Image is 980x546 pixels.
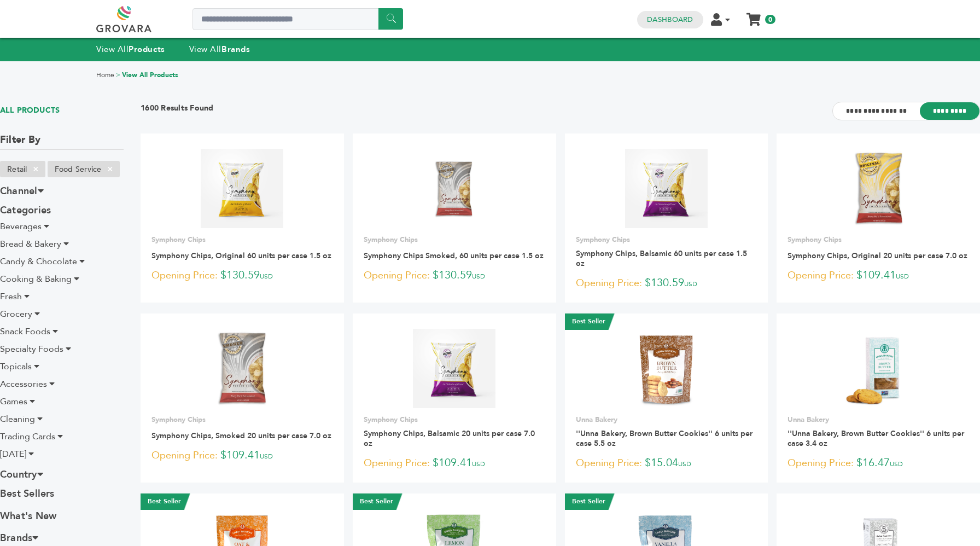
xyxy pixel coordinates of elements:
a: Home [96,71,114,79]
span: Opening Price: [576,456,642,471]
li: Food Service [48,161,120,177]
span: Opening Price: [576,276,642,291]
a: Symphony Chips, Original 20 units per case 7.0 oz [787,251,967,261]
a: Symphony Chips, Original 60 units per case 1.5 oz [151,251,331,261]
img: ''Unna Bakery, Brown Butter Cookies'' 6 units per case 5.5 oz [627,329,706,408]
span: USD [890,460,903,468]
a: View AllProducts [96,44,165,55]
strong: Brands [221,44,250,55]
img: Symphony Chips, Original 60 units per case 1.5 oz [201,149,283,228]
span: USD [260,452,273,461]
p: Symphony Chips [364,235,545,245]
p: Symphony Chips [151,415,333,425]
span: USD [472,460,485,468]
a: ''Unna Bakery, Brown Butter Cookies'' 6 units per case 5.5 oz [576,428,752,449]
img: Symphony Chips, Balsamic 60 units per case 1.5 oz [625,149,708,228]
span: Opening Price: [364,456,430,471]
p: Symphony Chips [364,415,545,425]
p: $16.47 [787,455,969,472]
span: USD [684,280,697,288]
span: USD [472,272,485,281]
a: My Cart [748,10,760,21]
span: > [116,71,120,79]
strong: Products [129,44,165,55]
a: Symphony Chips, Smoked 20 units per case 7.0 oz [151,431,331,441]
p: $109.41 [787,268,969,284]
p: $109.41 [151,448,333,464]
a: View All Products [122,71,178,79]
a: Dashboard [647,15,693,25]
span: Opening Price: [787,456,854,471]
img: Symphony Chips Smoked, 60 units per case 1.5 oz [415,149,494,228]
span: 0 [765,15,775,24]
span: Opening Price: [364,268,430,283]
span: Opening Price: [151,448,218,463]
p: Symphony Chips [787,235,969,245]
span: Opening Price: [151,268,218,283]
input: Search a product or brand... [192,8,403,30]
span: USD [260,272,273,281]
p: $109.41 [364,455,545,472]
p: $130.59 [576,275,757,292]
p: $15.04 [576,455,757,472]
span: × [101,162,119,176]
img: Symphony Chips, Original 20 units per case 7.0 oz [853,149,905,228]
h3: 1600 Results Found [141,103,214,120]
img: ''Unna Bakery, Brown Butter Cookies'' 6 units per case 3.4 oz [839,329,918,408]
p: $130.59 [364,268,545,284]
span: USD [896,272,909,281]
a: Symphony Chips, Balsamic 20 units per case 7.0 oz [364,428,535,449]
p: Unna Bakery [576,415,757,425]
span: × [27,162,45,176]
img: Symphony Chips, Smoked 20 units per case 7.0 oz [215,329,269,408]
p: Symphony Chips [151,235,333,245]
a: Symphony Chips Smoked, 60 units per case 1.5 oz [364,251,544,261]
a: ''Unna Bakery, Brown Butter Cookies'' 6 units per case 3.4 oz [787,428,964,449]
span: Opening Price: [787,268,854,283]
p: Unna Bakery [787,415,969,425]
span: USD [678,460,691,468]
img: Symphony Chips, Balsamic 20 units per case 7.0 oz [413,329,495,408]
p: $130.59 [151,268,333,284]
a: Symphony Chips, Balsamic 60 units per case 1.5 oz [576,248,747,269]
a: View AllBrands [189,44,250,55]
p: Symphony Chips [576,235,757,245]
